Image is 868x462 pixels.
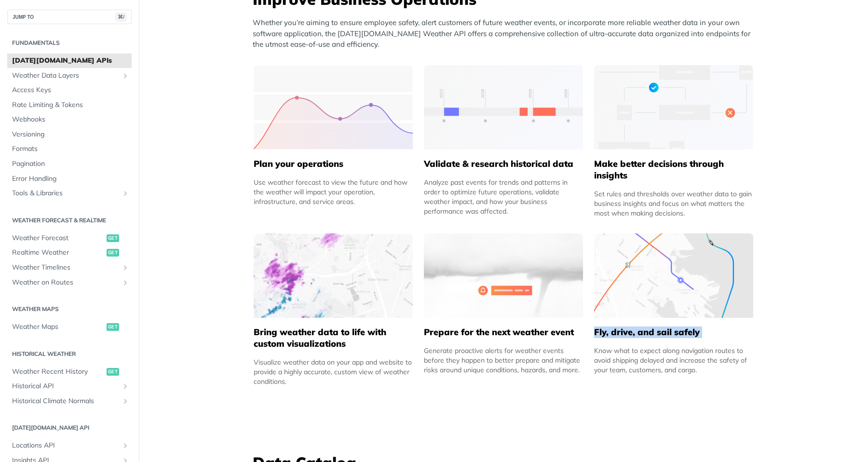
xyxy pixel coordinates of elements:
[12,396,119,406] span: Historical Climate Normals
[107,368,119,376] span: get
[254,233,413,318] img: 4463876-group-4982x.svg
[12,130,129,139] span: Versioning
[424,346,583,375] div: Generate proactive alerts for weather events before they happen to better prepare and mitigate ri...
[12,278,119,287] span: Weather on Routes
[12,71,119,81] span: Weather Data Layers
[7,260,132,275] a: Weather TimelinesShow subpages for Weather Timelines
[12,263,119,272] span: Weather Timelines
[7,394,132,408] a: Historical Climate NormalsShow subpages for Historical Climate Normals
[424,177,583,216] div: Analyze past events for trends and patterns in order to optimize future operations, validate weat...
[122,264,129,272] button: Show subpages for Weather Timelines
[594,346,753,375] div: Know what to expect along navigation routes to avoid shipping delayed and increase the safety of ...
[122,72,129,80] button: Show subpages for Weather Data Layers
[122,279,129,286] button: Show subpages for Weather on Routes
[122,382,129,390] button: Show subpages for Historical API
[7,423,132,432] h2: [DATE][DOMAIN_NAME] API
[7,54,132,68] a: [DATE][DOMAIN_NAME] APIs
[254,177,413,206] div: Use weather forecast to view the future and how the weather will impact your operation, infrastru...
[7,172,132,186] a: Error Handling
[12,85,129,95] span: Access Keys
[7,10,132,24] button: JUMP TO⌘/
[7,305,132,313] h2: Weather Maps
[12,248,104,258] span: Realtime Weather
[122,190,129,197] button: Show subpages for Tools & Libraries
[7,142,132,156] a: Formats
[12,189,119,198] span: Tools & Libraries
[107,249,119,257] span: get
[7,98,132,112] a: Rate Limiting & Tokens
[12,233,104,243] span: Weather Forecast
[254,326,413,350] h5: Bring weather data to life with custom visualizations
[7,231,132,245] a: Weather Forecastget
[7,438,132,453] a: Locations APIShow subpages for Locations API
[594,233,753,318] img: 994b3d6-mask-group-32x.svg
[254,357,413,386] div: Visualize weather data on your app and website to provide a highly accurate, custom view of weath...
[12,56,129,66] span: [DATE][DOMAIN_NAME] APIs
[7,112,132,127] a: Webhooks
[424,233,583,318] img: 2c0a313-group-496-12x.svg
[7,83,132,97] a: Access Keys
[594,65,753,149] img: a22d113-group-496-32x.svg
[7,39,132,47] h2: Fundamentals
[424,326,583,338] h5: Prepare for the next weather event
[7,320,132,334] a: Weather Mapsget
[424,65,583,149] img: 13d7ca0-group-496-2.svg
[107,323,119,331] span: get
[424,158,583,170] h5: Validate & research historical data
[7,379,132,394] a: Historical APIShow subpages for Historical API
[7,186,132,201] a: Tools & LibrariesShow subpages for Tools & Libraries
[122,442,129,449] button: Show subpages for Locations API
[254,65,413,149] img: 39565e8-group-4962x.svg
[594,189,753,218] div: Set rules and thresholds over weather data to gain business insights and focus on what matters th...
[7,127,132,142] a: Versioning
[7,157,132,171] a: Pagination
[12,322,104,332] span: Weather Maps
[7,245,132,260] a: Realtime Weatherget
[12,159,129,169] span: Pagination
[107,234,119,242] span: get
[12,174,129,184] span: Error Handling
[7,216,132,225] h2: Weather Forecast & realtime
[116,13,126,21] span: ⌘/
[7,350,132,358] h2: Historical Weather
[12,144,129,154] span: Formats
[253,17,759,50] p: Whether you’re aiming to ensure employee safety, alert customers of future weather events, or inc...
[7,68,132,83] a: Weather Data LayersShow subpages for Weather Data Layers
[12,100,129,110] span: Rate Limiting & Tokens
[254,158,413,170] h5: Plan your operations
[12,115,129,124] span: Webhooks
[7,275,132,290] a: Weather on RoutesShow subpages for Weather on Routes
[12,381,119,391] span: Historical API
[12,367,104,377] span: Weather Recent History
[122,397,129,405] button: Show subpages for Historical Climate Normals
[594,326,753,338] h5: Fly, drive, and sail safely
[594,158,753,181] h5: Make better decisions through insights
[7,365,132,379] a: Weather Recent Historyget
[12,441,119,450] span: Locations API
